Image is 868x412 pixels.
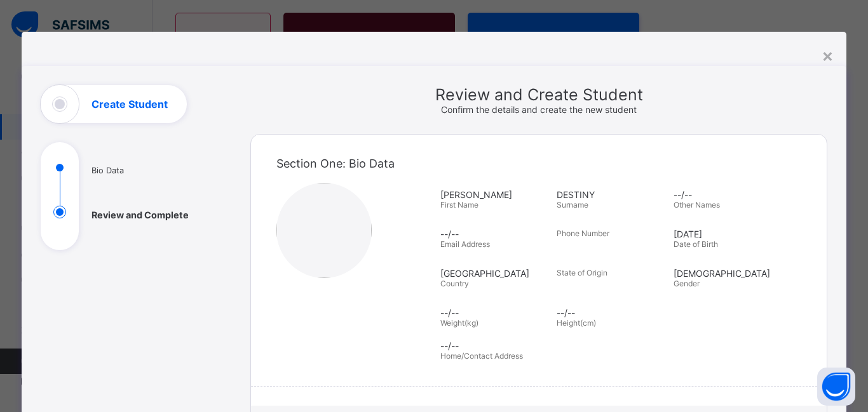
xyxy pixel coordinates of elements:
span: [DATE] [674,229,783,239]
span: Height(cm) [557,318,596,328]
span: Confirm the details and create the new student [441,104,637,115]
span: Other Names [674,200,720,209]
span: --/-- [440,340,808,351]
span: First Name [440,200,478,209]
span: Home/Contact Address [440,351,523,361]
span: State of Origin [557,268,607,277]
span: Email Address [440,239,490,249]
span: Phone Number [557,229,609,238]
span: Surname [557,200,588,209]
span: Date of Birth [674,239,718,249]
button: Open asap [817,368,855,406]
span: [GEOGRAPHIC_DATA] [440,268,550,279]
span: DESTINY [557,189,667,200]
span: Weight(kg) [440,318,478,328]
span: Review and Create Student [250,85,827,104]
h1: Create Student [92,99,168,109]
span: Country [440,279,469,288]
span: Gender [674,279,700,288]
span: --/-- [674,189,783,200]
span: [PERSON_NAME] [440,189,550,200]
div: × [822,44,834,66]
span: --/-- [557,307,667,318]
span: Section One: Bio Data [276,157,395,170]
span: --/-- [440,229,550,239]
span: --/-- [440,307,550,318]
span: [DEMOGRAPHIC_DATA] [674,268,783,279]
